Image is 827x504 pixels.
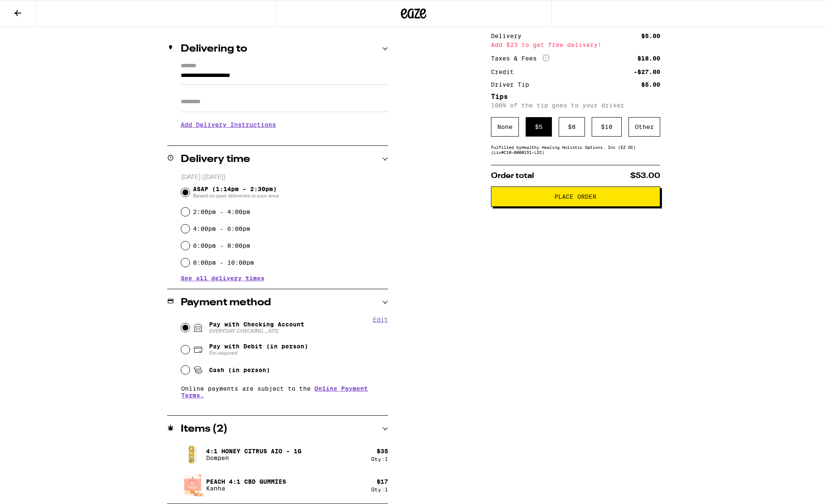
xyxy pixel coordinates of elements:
[181,115,388,134] h3: Add Delivery Instructions
[193,225,250,232] label: 4:00pm - 6:00pm
[206,485,286,492] p: Kanha
[206,448,301,455] p: 4:1 Honey Citrus AIO - 1g
[181,134,388,141] p: We'll contact you at [PHONE_NUMBER] when we arrive
[491,82,535,88] div: Driver Tip
[491,42,660,48] div: Add $23 to get free delivery!
[559,117,585,137] div: $ 8
[5,6,61,13] span: Hi. Need any help?
[193,242,250,249] label: 6:00pm - 8:00pm
[209,367,270,373] span: Cash (in person)
[491,117,519,137] div: None
[209,343,308,350] span: Pay with Debit (in person)
[209,350,308,356] span: Pin required
[526,117,552,137] div: $ 5
[181,154,250,164] h2: Delivery time
[193,208,250,215] label: 2:00pm - 4:00pm
[206,478,286,485] p: Peach 4:1 CBD Gummies
[181,275,265,281] button: See all delivery times
[491,172,534,180] span: Order total
[371,456,388,462] div: Qty: 1
[377,478,388,485] div: $ 17
[181,298,271,308] h2: Payment method
[491,33,527,39] div: Delivery
[193,259,254,266] label: 8:00pm - 10:00pm
[554,194,596,200] span: Place Order
[592,117,622,137] div: $ 10
[181,424,228,434] h2: Items ( 2 )
[491,102,660,109] p: 100% of the tip goes to your driver
[181,44,247,54] h2: Delivering to
[181,473,204,497] img: Peach 4:1 CBD Gummies
[181,385,388,399] p: Online payments are subject to the
[181,173,388,181] p: [DATE] ([DATE])
[209,321,304,334] span: Pay with Checking Account
[641,82,660,88] div: $5.00
[491,93,660,100] h5: Tips
[371,487,388,492] div: Qty: 1
[630,172,660,180] span: $53.00
[491,186,660,207] button: Place Order
[491,55,549,62] div: Taxes & Fees
[641,33,660,39] div: $5.00
[377,448,388,455] div: $ 35
[181,443,204,466] img: 4:1 Honey Citrus AIO - 1g
[491,145,660,155] div: Fulfilled by Healthy Healing Holistic Options, Inc (EZ OC) (Lic# C10-0000151-LIC )
[373,316,388,323] button: Edit
[629,117,660,137] div: Other
[634,69,660,75] div: -$27.00
[637,55,660,61] div: $18.00
[206,455,301,461] p: Dompen
[181,385,368,399] a: Online Payment Terms.
[491,69,520,75] div: Credit
[193,186,279,199] span: ASAP (1:14pm - 2:30pm)
[209,328,304,334] span: EVERYDAY CHECKING ...6712
[193,192,279,199] span: Based on past deliveries in your area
